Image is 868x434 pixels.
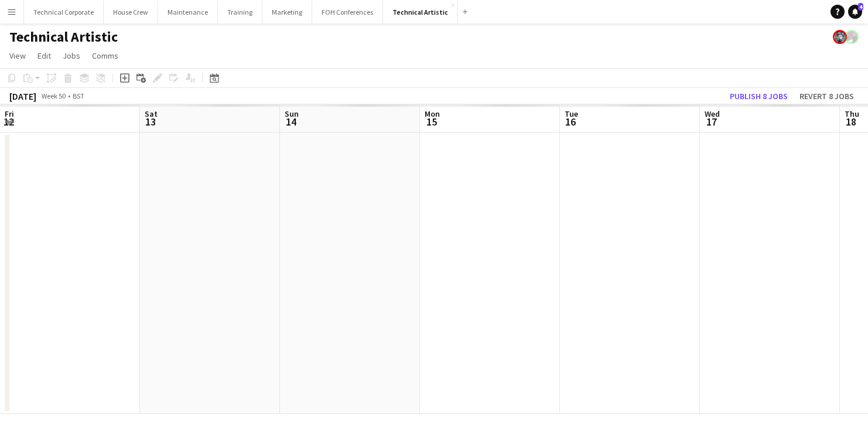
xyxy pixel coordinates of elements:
span: Tue [565,108,578,119]
span: Edit [37,50,51,61]
span: Sun [285,108,299,119]
span: 15 [423,115,440,128]
a: 4 [848,5,862,19]
span: 13 [143,115,158,128]
span: 14 [283,115,299,128]
span: Sat [145,108,158,119]
button: Marketing [262,1,312,23]
span: 17 [703,115,720,128]
button: Maintenance [158,1,218,23]
span: Fri [5,108,14,119]
span: Jobs [63,50,80,61]
span: Wed [705,108,720,119]
a: View [5,48,30,63]
span: 16 [563,115,578,128]
button: Technical Artistic [383,1,458,23]
span: 4 [858,3,863,11]
div: BST [73,91,84,100]
span: View [9,50,26,61]
a: Comms [87,48,123,63]
button: FOH Conferences [312,1,383,23]
span: Thu [845,108,859,119]
span: 18 [843,115,859,128]
app-user-avatar: Krisztian PERM Vass [833,30,847,44]
button: Training [218,1,262,23]
app-user-avatar: Zubair PERM Dhalla [845,30,859,44]
button: Publish 8 jobs [725,89,792,104]
div: [DATE] [9,90,36,102]
button: Revert 8 jobs [795,89,859,104]
span: Week 50 [39,91,68,100]
a: Jobs [58,48,85,63]
h1: Technical Artistic [9,28,118,46]
button: Technical Corporate [24,1,104,23]
span: Mon [425,108,440,119]
a: Edit [33,48,56,63]
button: House Crew [104,1,158,23]
span: 12 [3,115,14,128]
span: Comms [92,50,118,61]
